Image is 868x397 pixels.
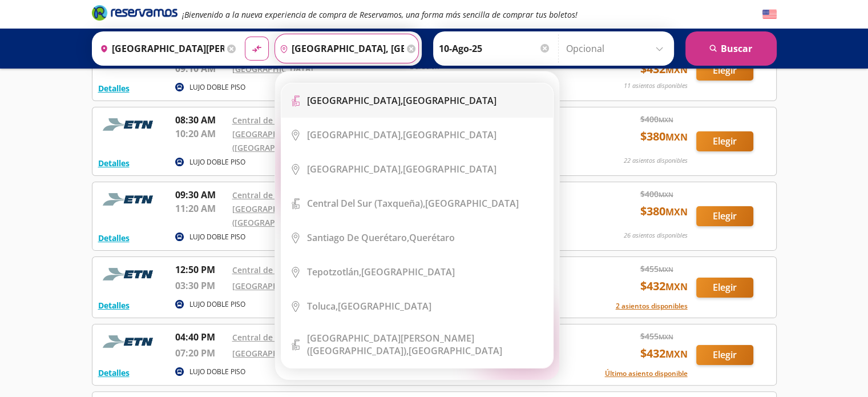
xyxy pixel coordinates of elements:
img: RESERVAMOS [98,113,161,136]
b: [GEOGRAPHIC_DATA], [307,94,403,107]
input: Elegir Fecha [439,34,551,63]
img: RESERVAMOS [98,188,161,211]
b: Tepotzotlán, [307,266,361,278]
div: [GEOGRAPHIC_DATA] [307,129,496,141]
span: $ 400 [640,113,673,125]
a: Central de Autobuses [232,190,317,200]
a: [GEOGRAPHIC_DATA][PERSON_NAME] ([GEOGRAPHIC_DATA][PERSON_NAME]) [232,129,382,153]
b: Central del Sur (taxqueña), [307,197,425,210]
b: [GEOGRAPHIC_DATA], [307,129,403,141]
p: 11:20 AM [175,202,227,215]
p: 07:20 PM [175,346,227,360]
span: $ 400 [640,188,673,200]
a: Central de Autobuses [232,332,317,343]
span: $ 455 [640,330,673,342]
a: [GEOGRAPHIC_DATA] [232,348,313,359]
span: $ 380 [640,203,688,220]
button: English [762,7,777,22]
img: RESERVAMOS [98,263,161,286]
div: [GEOGRAPHIC_DATA] [307,197,519,210]
small: MXN [665,63,688,76]
small: MXN [659,115,673,124]
i: Brand Logo [92,4,177,21]
b: [GEOGRAPHIC_DATA], [307,163,403,175]
button: Elegir [696,206,753,226]
div: [GEOGRAPHIC_DATA] [307,266,455,278]
div: [GEOGRAPHIC_DATA] [307,94,496,107]
small: MXN [659,265,673,274]
b: [GEOGRAPHIC_DATA][PERSON_NAME] ([GEOGRAPHIC_DATA]), [307,332,474,357]
a: Central de Autobuses [232,264,317,275]
p: 03:30 PM [175,279,227,292]
small: MXN [665,131,688,143]
button: Detalles [98,367,130,379]
p: LUJO DOBLE PISO [189,232,245,242]
small: MXN [659,332,673,341]
button: Buscar [685,31,777,66]
p: 11 asientos disponibles [624,81,688,91]
button: Elegir [696,278,753,298]
p: LUJO DOBLE PISO [189,299,245,310]
div: [GEOGRAPHIC_DATA] [307,332,544,357]
button: Detalles [98,82,130,94]
p: 10:20 AM [175,127,227,141]
a: [GEOGRAPHIC_DATA][PERSON_NAME] ([GEOGRAPHIC_DATA][PERSON_NAME]) [232,203,382,228]
em: ¡Bienvenido a la nueva experiencia de compra de Reservamos, una forma más sencilla de comprar tus... [182,9,578,20]
a: [GEOGRAPHIC_DATA] [232,280,313,291]
button: Detalles [98,157,130,169]
small: MXN [665,206,688,218]
button: Último asiento disponible [605,368,688,379]
button: Elegir [696,345,753,365]
div: [GEOGRAPHIC_DATA] [307,300,431,312]
div: [GEOGRAPHIC_DATA] [307,163,496,175]
div: Querétaro [307,231,455,244]
p: LUJO DOBLE PISO [189,157,245,167]
b: Toluca, [307,300,338,312]
p: 12:50 PM [175,263,227,276]
b: Santiago de Querétaro, [307,231,409,244]
input: Buscar Origen [95,34,224,63]
p: 09:30 AM [175,188,227,202]
span: $ 380 [640,128,688,145]
button: Elegir [696,61,753,81]
input: Buscar Destino [275,34,404,63]
p: LUJO DOBLE PISO [189,82,245,93]
small: MXN [665,348,688,360]
p: 26 asientos disponibles [624,231,688,240]
a: Brand Logo [92,4,177,25]
span: $ 455 [640,263,673,275]
button: Detalles [98,299,130,311]
button: Detalles [98,232,130,244]
span: $ 432 [640,278,688,295]
small: MXN [659,190,673,199]
p: 08:30 AM [175,113,227,127]
small: MXN [665,280,688,293]
button: 2 asientos disponibles [616,301,688,311]
input: Opcional [566,34,668,63]
span: $ 432 [640,61,688,78]
p: 04:40 PM [175,330,227,344]
img: RESERVAMOS [98,330,161,353]
p: LUJO DOBLE PISO [189,367,245,377]
a: Central de Autobuses [232,115,317,126]
p: 22 asientos disponibles [624,156,688,166]
a: [GEOGRAPHIC_DATA] [232,63,313,74]
button: Elegir [696,131,753,151]
span: $ 432 [640,345,688,362]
